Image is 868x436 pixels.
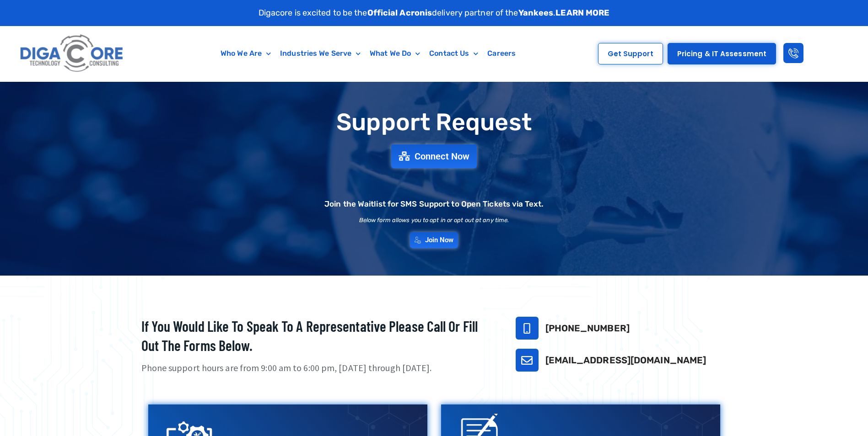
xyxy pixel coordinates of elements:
h2: Below form allows you to opt in or opt out at any time. [359,217,509,223]
a: support@digacore.com [516,349,539,372]
a: [EMAIL_ADDRESS][DOMAIN_NAME] [545,355,706,366]
h2: If you would like to speak to a representative please call or fill out the forms below. [141,317,493,355]
h2: Join the Waitlist for SMS Support to Open Tickets via Text. [324,200,544,208]
a: Get Support [598,43,663,64]
span: Join Now [425,237,454,244]
span: Pricing & IT Assessment [677,50,766,57]
a: [PHONE_NUMBER] [545,323,630,334]
span: Get Support [608,50,653,57]
a: Careers [483,43,520,64]
a: What We Do [365,43,425,64]
a: Join Now [410,232,458,248]
span: Connect Now [415,152,469,161]
a: Who We Are [216,43,275,64]
a: Pricing & IT Assessment [668,43,776,64]
a: Connect Now [391,144,477,168]
h1: Support Request [119,109,750,135]
p: Phone support hours are from 9:00 am to 6:00 pm, [DATE] through [DATE]. [141,362,493,375]
p: Digacore is excited to be the delivery partner of the . [259,7,610,19]
nav: Menu [171,43,566,64]
strong: Official Acronis [367,8,432,18]
strong: Yankees [518,8,554,18]
a: 732-646-5725 [516,317,539,340]
img: Digacore logo 1 [17,31,127,77]
a: Contact Us [425,43,483,64]
a: LEARN MORE [555,8,609,18]
a: Industries We Serve [275,43,365,64]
